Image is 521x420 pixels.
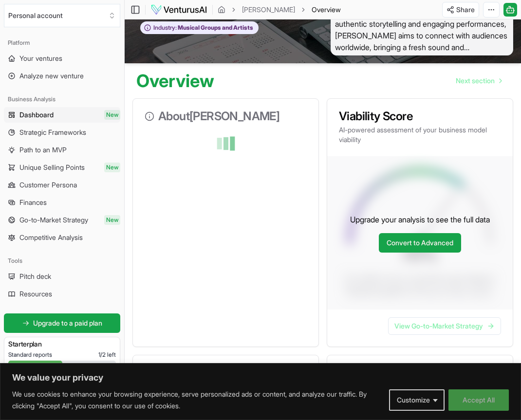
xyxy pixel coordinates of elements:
a: Finances [4,195,120,210]
p: We value your privacy [12,372,509,383]
span: New [104,110,120,120]
a: [PERSON_NAME] [242,5,295,15]
a: Strategic Frameworks [4,125,120,140]
button: Share [442,2,479,18]
a: Customer Persona [4,177,120,193]
div: Tools [4,253,120,269]
span: Upgrade to a paid plan [33,318,102,328]
span: Customer Persona [19,180,77,190]
a: Pitch deck [4,269,120,284]
span: Musical Groups and Artists [177,24,253,32]
span: Strategic Frameworks [19,128,86,137]
span: Overview [312,5,341,15]
span: Your ventures [19,54,62,63]
span: Share [456,5,475,15]
span: Finances [19,198,47,207]
span: Pitch deck [19,272,51,281]
span: Analyze new venture [19,71,84,81]
span: Industry: [153,24,177,32]
span: Standard reports [8,351,52,359]
span: New [104,215,120,225]
a: Convert to Advanced [379,233,461,253]
a: DashboardNew [4,107,120,123]
button: Customize [389,389,445,411]
p: AI-powered assessment of your business model viability [339,125,501,145]
p: Upgrade your analysis to see the full data [350,214,490,225]
h1: Overview [136,71,214,91]
a: Analyze new venture [4,68,120,84]
h3: About [PERSON_NAME] [145,110,307,122]
h3: Viability Score [339,110,501,122]
a: Go-to-Market StrategyNew [4,212,120,228]
span: Path to an MVP [19,145,67,155]
a: Resources [4,286,120,302]
h3: Starter plan [8,339,116,349]
span: Go-to-Market Strategy [19,215,88,225]
a: Go to next page [448,71,509,91]
a: Competitive Analysis [4,230,120,245]
img: logo [150,4,207,16]
span: Resources [19,289,52,299]
a: Path to an MVP [4,142,120,158]
span: Competitive Analysis [19,233,83,242]
a: Upgrade to a paid plan [4,313,120,333]
nav: breadcrumb [218,5,341,15]
span: Dashboard [19,110,54,120]
button: Select an organization [4,4,120,27]
p: We use cookies to enhance your browsing experience, serve personalized ads or content, and analyz... [12,388,382,412]
button: Industry:Musical Groups and Artists [140,21,259,35]
div: Business Analysis [4,91,120,107]
span: Unique Selling Points [19,163,85,172]
span: 1 / 2 left [98,351,116,359]
nav: pagination [448,71,509,91]
a: Your ventures [4,51,120,66]
div: Platform [4,35,120,51]
a: Unique Selling PointsNew [4,160,120,175]
a: View Go-to-Market Strategy [388,317,501,335]
span: New [104,163,120,172]
span: Next section [456,76,495,86]
button: Accept All [448,389,509,411]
